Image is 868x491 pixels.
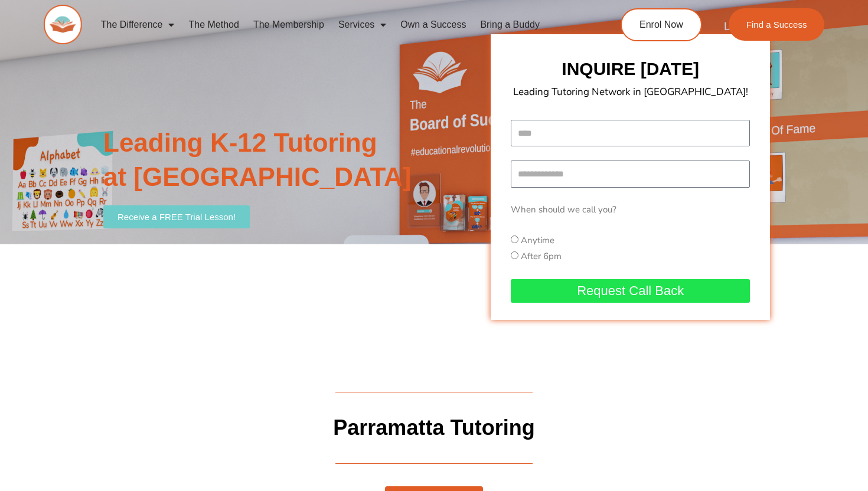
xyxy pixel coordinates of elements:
a: Receive a FREE Trial Lesson! [103,205,250,228]
a: Services [331,11,393,38]
h2: INQUIRE [DATE] [497,57,765,80]
div: When should we call you? [508,202,753,218]
a: Find a Success [729,8,825,41]
span: Find a Success [746,20,807,29]
label: Anytime [521,234,554,246]
a: The Membership [246,11,331,38]
a: The Method [181,11,246,38]
span: Enrol Now [639,20,683,30]
span: Request Call Back [577,284,684,297]
label: After 6pm [521,250,562,262]
nav: Menu [94,11,576,38]
form: New Form [511,120,750,317]
a: Own a Success [393,11,473,38]
button: Request Call Back [511,279,750,303]
p: Leading Tutoring Network in [GEOGRAPHIC_DATA]! [488,83,774,102]
span: Receive a FREE Trial Lesson! [118,212,236,221]
a: Enrol Now [621,8,702,41]
h1: Parramatta Tutoring [6,413,862,443]
a: Bring a Buddy [473,11,547,38]
h2: Leading K-12 Tutoring at [GEOGRAPHIC_DATA] [103,126,485,193]
a: The Difference [94,11,182,38]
